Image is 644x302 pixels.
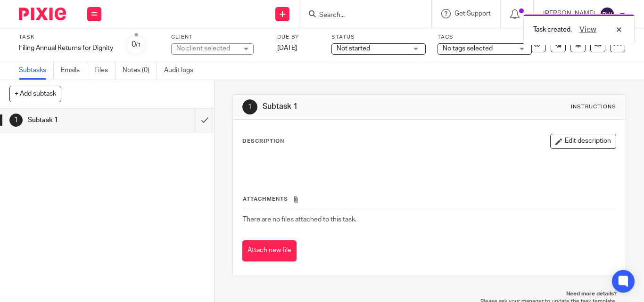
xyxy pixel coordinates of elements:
[533,25,572,34] p: Task created.
[132,39,141,50] div: 0
[242,99,257,114] div: 1
[19,33,113,41] label: Task
[600,7,615,22] img: svg%3E
[176,44,238,53] div: No client selected
[242,290,617,298] p: Need more details?
[242,138,284,145] p: Description
[263,102,449,112] h1: Subtask 1
[9,86,61,102] button: + Add subtask
[19,8,66,20] img: Pixie
[94,61,116,80] a: Files
[337,45,370,52] span: Not started
[318,11,403,20] input: Search
[550,134,616,149] button: Edit description
[577,24,599,35] button: View
[123,61,157,80] a: Notes (0)
[443,45,493,52] span: No tags selected
[61,61,87,80] a: Emails
[243,216,356,223] span: There are no files attached to this task.
[242,240,297,261] button: Attach new file
[243,196,288,202] span: Attachments
[571,103,616,111] div: Instructions
[277,33,320,41] label: Due by
[171,33,265,41] label: Client
[28,113,133,127] h1: Subtask 1
[164,61,200,80] a: Audit logs
[136,42,141,48] small: /1
[277,45,297,51] span: [DATE]
[19,43,113,53] div: Filing Annual Returns for Dignity
[9,114,23,127] div: 1
[19,61,54,80] a: Subtasks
